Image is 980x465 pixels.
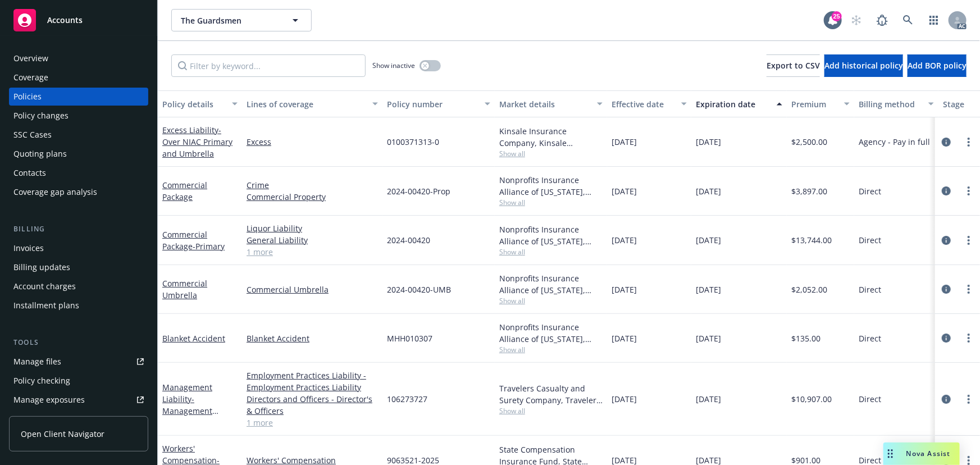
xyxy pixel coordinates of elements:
[696,332,721,344] span: [DATE]
[158,90,242,117] button: Policy details
[612,332,637,344] span: [DATE]
[387,136,439,148] span: 0100371313-0
[859,284,881,295] span: Direct
[791,332,821,344] span: $135.00
[13,49,48,67] div: Overview
[9,126,148,144] a: SSC Cases
[387,98,478,110] div: Policy number
[499,296,603,306] span: Show all
[791,136,827,148] span: $2,500.00
[962,393,976,406] a: more
[9,372,148,390] a: Policy checking
[962,331,976,345] a: more
[962,282,976,296] a: more
[9,297,148,314] a: Installment plans
[162,333,225,344] a: Blanket Accident
[859,332,881,344] span: Direct
[13,69,48,86] div: Coverage
[242,90,382,117] button: Lines of coverage
[696,98,770,110] div: Expiration date
[9,107,148,125] a: Policy changes
[9,277,148,295] a: Account charges
[387,393,427,405] span: 106273727
[696,136,721,148] span: [DATE]
[9,239,148,257] a: Invoices
[387,284,451,295] span: 2024-00420-UMB
[962,234,976,247] a: more
[247,136,378,148] a: Excess
[9,183,148,201] a: Coverage gap analysis
[47,16,83,25] span: Accounts
[13,258,70,276] div: Billing updates
[612,98,674,110] div: Effective date
[13,88,42,106] div: Policies
[247,191,378,203] a: Commercial Property
[897,9,919,31] a: Search
[9,164,148,182] a: Contacts
[859,393,881,405] span: Direct
[162,125,233,159] span: - Over NIAC Primary and Umbrella
[171,9,312,31] button: The Guardsmen
[691,90,787,117] button: Expiration date
[9,391,148,409] span: Manage exposures
[13,126,52,144] div: SSC Cases
[612,185,637,197] span: [DATE]
[13,107,69,125] div: Policy changes
[499,247,603,257] span: Show all
[859,136,930,148] span: Agency - Pay in full
[962,135,976,149] a: more
[247,284,378,295] a: Commercial Umbrella
[767,60,820,71] span: Export to CSV
[612,284,637,295] span: [DATE]
[372,61,415,70] span: Show inactive
[906,449,951,458] span: Nova Assist
[247,417,378,428] a: 1 more
[13,391,85,409] div: Manage exposures
[193,241,225,252] span: - Primary
[162,180,207,202] a: Commercial Package
[612,234,637,246] span: [DATE]
[940,234,953,247] a: circleInformation
[499,382,603,406] div: Travelers Casualty and Surety Company, Travelers Insurance
[824,54,903,77] button: Add historical policy
[883,443,897,465] div: Drag to move
[824,60,903,71] span: Add historical policy
[767,54,820,77] button: Export to CSV
[940,282,953,296] a: circleInformation
[612,393,637,405] span: [DATE]
[499,149,603,158] span: Show all
[13,372,70,390] div: Policy checking
[791,234,832,246] span: $13,744.00
[13,183,97,201] div: Coverage gap analysis
[247,222,378,234] a: Liquor Liability
[495,90,607,117] button: Market details
[696,393,721,405] span: [DATE]
[387,185,450,197] span: 2024-00420-Prop
[247,246,378,258] a: 1 more
[181,15,278,26] span: The Guardsmen
[607,90,691,117] button: Effective date
[908,54,967,77] button: Add BOR policy
[247,179,378,191] a: Crime
[854,90,938,117] button: Billing method
[387,234,430,246] span: 2024-00420
[696,185,721,197] span: [DATE]
[499,198,603,207] span: Show all
[859,98,922,110] div: Billing method
[908,60,967,71] span: Add BOR policy
[247,332,378,344] a: Blanket Accident
[9,353,148,371] a: Manage files
[9,224,148,235] div: Billing
[247,393,378,417] a: Directors and Officers - Director's & Officers
[9,4,148,36] a: Accounts
[9,145,148,163] a: Quoting plans
[13,297,79,314] div: Installment plans
[13,277,76,295] div: Account charges
[171,54,366,77] input: Filter by keyword...
[859,185,881,197] span: Direct
[9,69,148,86] a: Coverage
[791,393,832,405] span: $10,907.00
[21,428,104,440] span: Open Client Navigator
[612,136,637,148] span: [DATE]
[923,9,945,31] a: Switch app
